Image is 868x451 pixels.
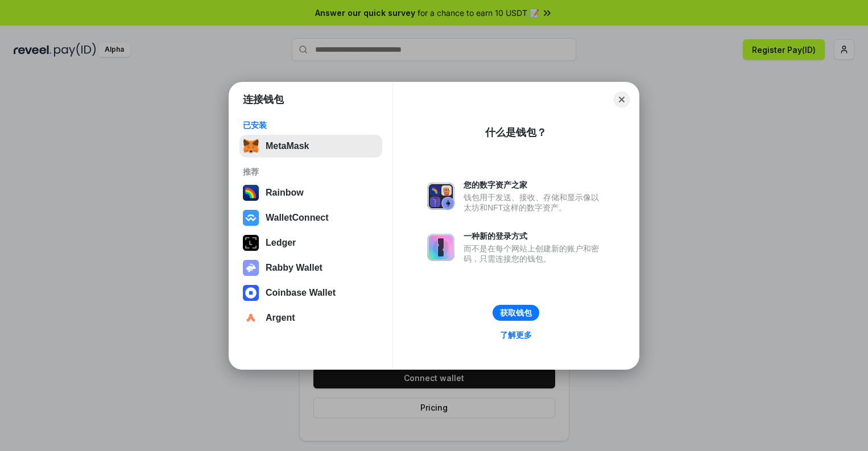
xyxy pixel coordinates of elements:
button: Rabby Wallet [239,256,382,279]
img: svg+xml,%3Csvg%20fill%3D%22none%22%20height%3D%2233%22%20viewBox%3D%220%200%2035%2033%22%20width%... [243,138,259,154]
div: Argent [266,313,295,323]
button: Ledger [239,231,382,254]
img: svg+xml,%3Csvg%20width%3D%22120%22%20height%3D%22120%22%20viewBox%3D%220%200%20120%20120%22%20fil... [243,185,259,201]
div: 一种新的登录方式 [464,231,605,241]
a: 了解更多 [493,328,539,342]
div: 推荐 [243,167,379,177]
div: 钱包用于发送、接收、存储和显示像以太坊和NFT这样的数字资产。 [464,192,605,213]
img: svg+xml,%3Csvg%20xmlns%3D%22http%3A%2F%2Fwww.w3.org%2F2000%2Fsvg%22%20fill%3D%22none%22%20viewBox... [243,260,259,276]
img: svg+xml,%3Csvg%20width%3D%2228%22%20height%3D%2228%22%20viewBox%3D%220%200%2028%2028%22%20fill%3D... [243,285,259,301]
div: 而不是在每个网站上创建新的账户和密码，只需连接您的钱包。 [464,243,605,264]
div: Rainbow [266,188,304,198]
div: WalletConnect [266,213,329,223]
img: svg+xml,%3Csvg%20width%3D%2228%22%20height%3D%2228%22%20viewBox%3D%220%200%2028%2028%22%20fill%3D... [243,210,259,226]
button: 获取钱包 [493,305,539,321]
div: Ledger [266,238,296,248]
div: 了解更多 [500,330,532,340]
div: 已安装 [243,120,379,130]
div: 获取钱包 [500,308,532,318]
div: Rabby Wallet [266,263,323,273]
h1: 连接钱包 [243,93,284,106]
button: WalletConnect [239,206,382,229]
img: svg+xml,%3Csvg%20xmlns%3D%22http%3A%2F%2Fwww.w3.org%2F2000%2Fsvg%22%20fill%3D%22none%22%20viewBox... [427,183,454,210]
div: 什么是钱包？ [485,126,547,139]
img: svg+xml,%3Csvg%20width%3D%2228%22%20height%3D%2228%22%20viewBox%3D%220%200%2028%2028%22%20fill%3D... [243,310,259,326]
div: Coinbase Wallet [266,288,336,298]
img: svg+xml,%3Csvg%20xmlns%3D%22http%3A%2F%2Fwww.w3.org%2F2000%2Fsvg%22%20fill%3D%22none%22%20viewBox... [427,234,454,261]
div: 您的数字资产之家 [464,180,605,190]
div: MetaMask [266,141,309,151]
button: MetaMask [239,135,382,158]
button: Coinbase Wallet [239,282,382,304]
button: Close [614,92,630,107]
img: svg+xml,%3Csvg%20xmlns%3D%22http%3A%2F%2Fwww.w3.org%2F2000%2Fsvg%22%20width%3D%2228%22%20height%3... [243,235,259,251]
button: Rainbow [239,181,382,204]
button: Argent [239,307,382,329]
